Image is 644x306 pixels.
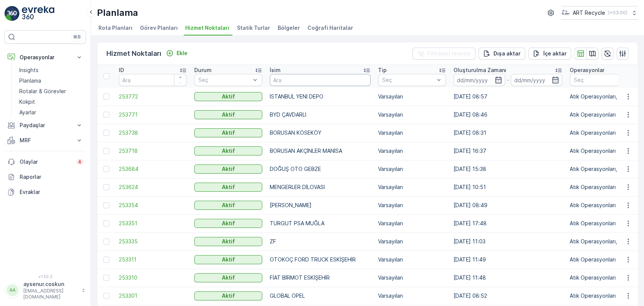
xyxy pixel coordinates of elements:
[19,98,35,106] p: Kokpit
[194,219,262,228] button: Aktif
[163,49,191,58] button: Ekle
[19,88,66,95] p: Rotalar & Görevler
[427,50,471,57] p: Filtreleri temizle
[16,65,86,75] a: Insights
[561,9,570,17] img: image_23.png
[185,24,229,32] span: Hizmet Noktaları
[450,196,566,214] td: [DATE] 08:49
[378,183,446,191] p: Varsayılan
[119,256,187,263] a: 253311
[22,6,54,21] img: logo_light-DOdMpM7g.png
[450,214,566,232] td: [DATE] 17:48
[23,280,78,288] p: aysenur.coskun
[119,165,187,173] span: 253684
[450,142,566,160] td: [DATE] 16:37
[103,166,109,172] div: Toggle Row Selected
[5,185,86,200] a: Evraklar
[194,237,262,246] button: Aktif
[378,165,446,173] p: Varsayılan
[119,220,187,227] a: 253351
[382,76,434,84] p: Seç
[270,147,370,155] p: BORUSAN AKÇİNLER MANİSA
[119,147,187,155] a: 253718
[5,118,86,133] button: Paydaşlar
[103,112,109,118] div: Toggle Row Selected
[103,220,109,226] div: Toggle Row Selected
[16,86,86,97] a: Rotalar & Görevler
[378,238,446,245] p: Varsayılan
[194,92,262,101] button: Aktif
[6,284,18,296] div: AA
[119,183,187,191] a: 253624
[222,238,235,245] p: Aktif
[119,274,187,281] span: 253310
[511,74,563,86] input: dd/mm/yyyy
[103,257,109,263] div: Toggle Row Selected
[103,275,109,281] div: Toggle Row Selected
[378,111,446,118] p: Varsayılan
[222,256,235,263] p: Aktif
[194,165,262,174] button: Aktif
[270,220,370,227] p: TURGUT PSA MUĞLA
[507,75,509,85] p: -
[119,292,187,300] span: 253301
[194,255,262,264] button: Aktif
[194,201,262,210] button: Aktif
[98,24,132,32] span: Rota Planları
[78,159,81,165] p: 4
[119,111,187,118] span: 253771
[103,130,109,136] div: Toggle Row Selected
[20,137,71,144] p: MRF
[119,93,187,100] a: 253772
[493,50,521,57] p: Dışa aktar
[222,129,235,137] p: Aktif
[222,165,235,173] p: Aktif
[270,201,370,209] p: [PERSON_NAME]
[270,274,370,281] p: FİAT BİRMOT ESKİŞEHİR
[450,287,566,305] td: [DATE] 08:52
[20,121,71,129] p: Paydaşlar
[270,111,370,118] p: BYD ÇAVDARLI
[222,147,235,155] p: Aktif
[19,77,41,85] p: Planlama
[450,178,566,196] td: [DATE] 10:51
[103,184,109,190] div: Toggle Row Selected
[450,124,566,142] td: [DATE] 08:31
[119,201,187,209] a: 253354
[119,238,187,245] a: 253335
[194,146,262,155] button: Aktif
[270,66,281,74] p: İsim
[307,24,353,32] span: Coğrafi Haritalar
[19,109,36,116] p: Ayarlar
[119,66,124,74] p: ID
[16,107,86,118] a: Ayarlar
[5,280,86,300] button: AAaysenur.coskun[EMAIL_ADDRESS][DOMAIN_NAME]
[198,76,251,84] p: Seç
[119,129,187,137] a: 253738
[453,74,505,86] input: dd/mm/yyyy
[378,66,387,74] p: Tip
[119,74,187,86] input: Ara
[270,256,370,263] p: OTOKOÇ FORD TRUCK ESKİŞEHİR
[570,66,604,74] p: Operasyonlar
[450,251,566,269] td: [DATE] 11:49
[222,201,235,209] p: Aktif
[5,6,20,21] img: logo
[270,238,370,245] p: ZF
[103,202,109,208] div: Toggle Row Selected
[412,48,475,60] button: Filtreleri temizle
[278,24,300,32] span: Bölgeler
[270,183,370,191] p: MENGERLER DİLOVASI
[20,54,71,61] p: Operasyonlar
[194,183,262,192] button: Aktif
[222,274,235,281] p: Aktif
[5,154,86,169] a: Olaylar4
[573,9,605,17] p: ART Recycle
